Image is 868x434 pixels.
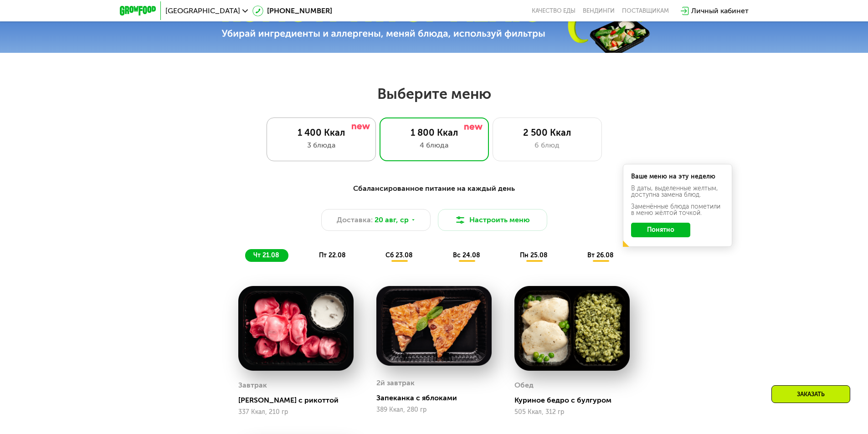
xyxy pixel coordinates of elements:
div: Куриное бедро с булгуром [514,396,637,405]
div: Завтрак [238,378,267,392]
div: 337 Ккал, 210 гр [238,408,354,416]
span: чт 21.08 [253,251,279,259]
div: Сбалансированное питание на каждый день [164,183,704,194]
button: Настроить меню [438,209,547,231]
span: сб 23.08 [385,251,413,259]
span: Доставка: [337,214,373,225]
div: поставщикам [622,7,669,15]
span: пт 22.08 [319,251,346,259]
div: 3 блюда [276,140,366,151]
div: 505 Ккал, 312 гр [514,408,630,416]
a: Вендинги [583,7,615,15]
div: 1 400 Ккал [276,127,366,138]
div: [PERSON_NAME] с рикоттой [238,396,361,405]
span: вт 26.08 [587,251,614,259]
h2: Выберите меню [29,85,839,103]
div: 4 блюда [389,140,479,151]
a: [PHONE_NUMBER] [252,5,332,16]
a: Качество еды [532,7,575,15]
span: пн 25.08 [520,251,548,259]
button: Понятно [631,223,690,237]
div: Заменённые блюда пометили в меню жёлтой точкой. [631,204,724,216]
div: 2 500 Ккал [502,127,592,138]
span: [GEOGRAPHIC_DATA] [165,7,240,15]
div: 389 Ккал, 280 гр [376,406,492,414]
div: Заказать [771,385,850,403]
div: Обед [514,378,534,392]
div: В даты, выделенные желтым, доступна замена блюд. [631,185,724,198]
div: Запеканка с яблоками [376,393,499,403]
div: Личный кабинет [691,5,749,16]
div: 2й завтрак [376,376,415,390]
div: Ваше меню на эту неделю [631,174,724,180]
span: вс 24.08 [453,251,480,259]
div: 1 800 Ккал [389,127,479,138]
div: 6 блюд [502,140,592,151]
span: 20 авг, ср [375,214,409,225]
